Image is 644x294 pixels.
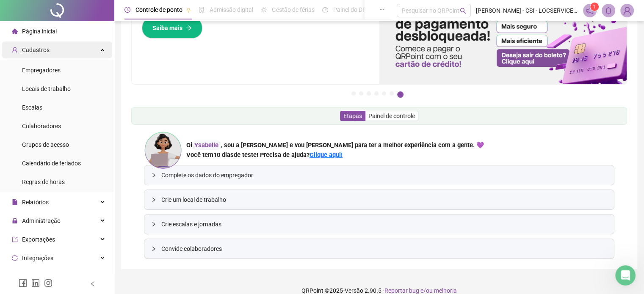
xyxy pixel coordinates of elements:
[22,28,57,35] span: Página inicial
[310,151,343,159] a: Clique aqui!
[22,85,71,92] span: Locais de trabalho
[382,91,386,96] button: 5
[22,236,55,243] span: Exportações
[135,6,182,13] span: Controle de ponto
[605,7,612,14] span: bell
[460,8,466,14] span: search
[368,113,415,119] span: Painel de controle
[142,17,202,38] button: Saiba mais
[272,6,315,13] span: Gestão de férias
[186,25,192,31] span: arrow-right
[186,151,213,159] span: Você tem
[161,170,607,180] span: Complete os dados do empregador
[144,239,614,258] div: Convide colaboradores
[586,7,594,14] span: notification
[390,91,394,96] button: 6
[345,287,363,294] span: Versão
[22,273,56,280] span: Acesso à API
[22,104,42,111] span: Escalas
[476,6,578,15] span: [PERSON_NAME] - CSI - LOCSERVICE LOCACAO DE EQUIPAMENTOS LTDA
[234,151,310,159] span: de teste! Precisa de ajuda?
[12,218,18,224] span: lock
[151,246,156,251] span: collapsed
[351,91,356,96] button: 1
[213,151,234,159] span: 10
[12,47,18,53] span: user-add
[322,7,328,13] span: dashboard
[343,113,362,119] span: Etapas
[144,190,614,209] div: Crie um local de trabalho
[22,199,49,206] span: Relatórios
[210,6,253,13] span: Admissão digital
[397,91,404,98] button: 7
[151,197,156,202] span: collapsed
[199,7,205,13] span: file-done
[615,265,636,286] iframe: Intercom live chat
[593,4,596,10] span: 1
[22,255,53,261] span: Integrações
[19,279,27,287] span: facebook
[151,222,156,227] span: collapsed
[384,287,457,294] span: Reportar bug e/ou melhoria
[124,7,130,13] span: clock-circle
[22,47,50,53] span: Cadastros
[379,7,385,13] span: ellipsis
[151,173,156,178] span: collapsed
[144,165,614,185] div: Complete os dados do empregador
[90,281,96,287] span: left
[22,160,81,167] span: Calendário de feriados
[367,91,371,96] button: 3
[22,217,61,224] span: Administração
[44,279,53,287] span: instagram
[590,3,599,11] sup: 1
[374,91,379,96] button: 4
[144,214,614,234] div: Crie escalas e jornadas
[261,7,267,13] span: sun
[192,140,221,150] div: Ysabelle
[22,179,65,185] span: Regras de horas
[621,4,633,17] img: 94462
[12,255,18,261] span: sync
[12,199,18,205] span: file
[186,140,484,150] div: Oi , sou a [PERSON_NAME] e vou [PERSON_NAME] para ter a melhor experiência com a gente. 💜
[359,91,363,96] button: 2
[12,236,18,242] span: export
[222,151,234,159] span: dias
[152,23,182,33] span: Saiba mais
[22,67,61,74] span: Empregadores
[12,28,18,34] span: home
[161,195,607,204] span: Crie um local de trabalho
[161,244,607,253] span: Convide colaboradores
[144,131,182,169] img: ana-icon.cad42e3e8b8746aecfa2.png
[22,123,61,129] span: Colaboradores
[333,6,366,13] span: Painel do DP
[186,8,191,13] span: pushpin
[22,141,69,148] span: Grupos de acesso
[161,220,607,229] span: Crie escalas e jornadas
[31,279,40,287] span: linkedin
